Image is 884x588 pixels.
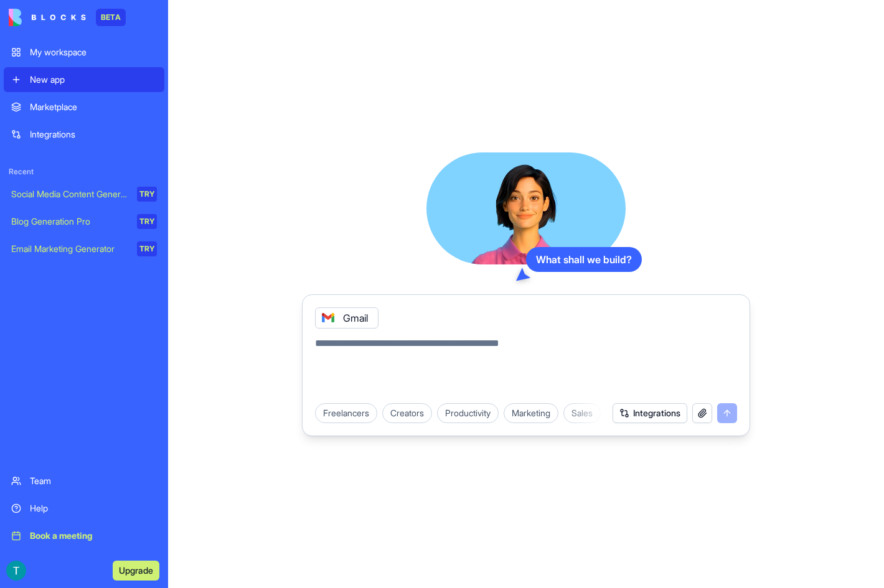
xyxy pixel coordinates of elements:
[30,128,157,141] div: Integrations
[6,561,26,581] img: ACg8ocIVIqXC5FqzMHZ9fPbF2_wnCPiHockCTmdvvGKyLNlXhvcwNw=s96-c
[137,214,157,229] div: TRY
[30,475,157,487] div: Team
[504,403,558,423] div: Marketing
[4,523,164,548] a: Book a meeting
[613,403,687,423] button: Integrations
[30,530,157,542] div: Book a meeting
[11,188,128,200] div: Social Media Content Generator
[137,241,157,256] div: TRY
[4,496,164,521] a: Help
[315,307,379,329] div: Gmail
[4,209,164,234] a: Blog Generation ProTRY
[113,564,159,576] a: Upgrade
[9,9,126,26] a: BETA
[4,182,164,207] a: Social Media Content GeneratorTRY
[4,122,164,147] a: Integrations
[4,95,164,119] a: Marketplace
[382,403,432,423] div: Creators
[96,9,126,26] div: BETA
[137,187,157,202] div: TRY
[4,67,164,92] a: New app
[4,236,164,261] a: Email Marketing GeneratorTRY
[4,40,164,65] a: My workspace
[30,502,157,515] div: Help
[315,403,377,423] div: Freelancers
[9,9,86,26] img: logo
[11,243,128,255] div: Email Marketing Generator
[526,247,642,272] div: What shall we build?
[11,215,128,228] div: Blog Generation Pro
[4,167,164,177] span: Recent
[437,403,499,423] div: Productivity
[563,403,601,423] div: Sales
[30,101,157,113] div: Marketplace
[4,469,164,493] a: Team
[113,561,159,581] button: Upgrade
[30,73,157,86] div: New app
[30,46,157,58] div: My workspace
